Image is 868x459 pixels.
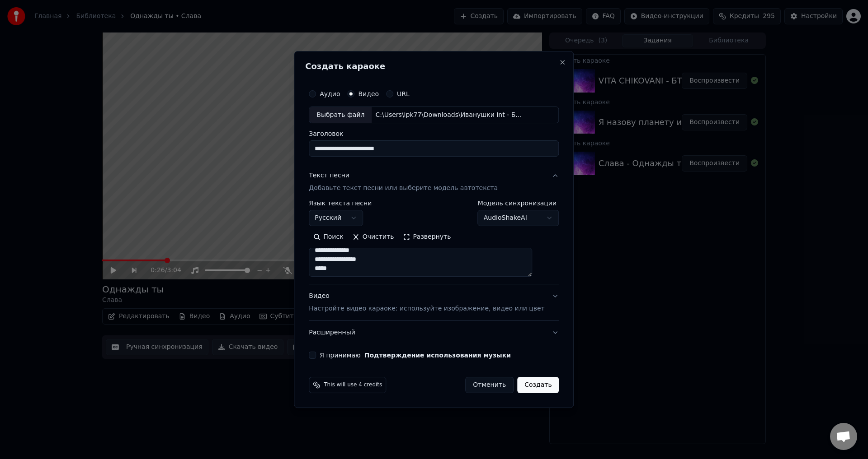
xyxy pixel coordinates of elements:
button: Отменить [465,377,514,393]
button: Расширенный [309,321,559,344]
button: Создать [517,377,559,393]
span: This will use 4 credits [324,381,382,389]
div: C:\Users\ipk77\Downloads\Иванушки Int - Беги, беги1.mp4 [372,111,525,120]
label: Видео [358,91,379,97]
button: Очистить [348,230,399,245]
label: Заголовок [309,131,559,137]
div: Видео [309,292,544,314]
div: Выбрать файл [309,107,372,123]
label: Я принимаю [320,352,511,358]
button: Я принимаю [364,352,511,358]
h2: Создать караоке [305,62,562,70]
div: Текст песни [309,172,349,181]
p: Настройте видео караоке: используйте изображение, видео или цвет [309,304,544,313]
button: Развернуть [398,230,455,245]
button: ВидеоНастройте видео караоке: используйте изображение, видео или цвет [309,285,559,321]
p: Добавьте текст песни или выберите модель автотекста [309,184,498,193]
label: URL [397,91,410,97]
label: Язык текста песни [309,200,372,207]
button: Поиск [309,230,348,245]
label: Модель синхронизации [478,200,559,207]
div: Текст песниДобавьте текст песни или выберите модель автотекста [309,200,559,284]
button: Текст песниДобавьте текст песни или выберите модель автотекста [309,164,559,200]
label: Аудио [320,91,340,97]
